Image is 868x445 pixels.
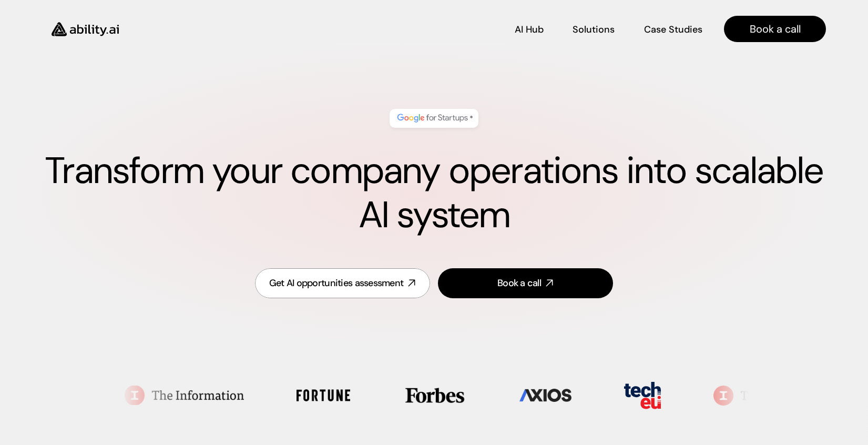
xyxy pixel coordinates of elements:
[438,268,613,298] a: Book a call
[644,20,703,38] a: Case Studies
[269,277,404,290] div: Get AI opportunities assessment
[497,277,541,290] div: Book a call
[42,149,826,237] h1: Transform your company operations into scalable AI system
[515,23,544,36] p: AI Hub
[750,22,801,36] p: Book a call
[515,20,544,38] a: AI Hub
[255,268,430,298] a: Get AI opportunities assessment
[573,23,615,36] p: Solutions
[644,23,702,36] p: Case Studies
[573,20,615,38] a: Solutions
[134,16,826,42] nav: Main navigation
[724,16,826,42] a: Book a call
